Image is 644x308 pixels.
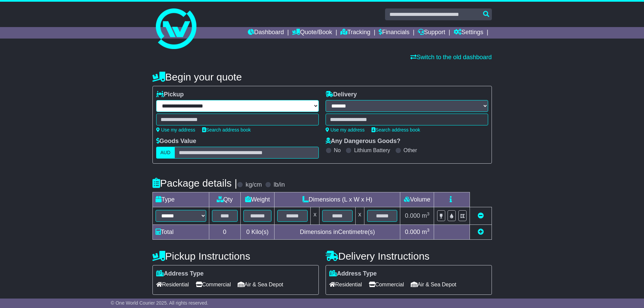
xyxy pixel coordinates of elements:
[245,181,262,189] label: kg/cm
[248,27,284,39] a: Dashboard
[156,138,196,145] label: Goods Value
[156,91,184,98] label: Pickup
[292,27,332,39] a: Quote/Book
[400,192,434,207] td: Volume
[418,27,445,39] a: Support
[427,228,430,233] sup: 3
[340,27,370,39] a: Tracking
[326,138,401,145] label: Any Dangerous Goods?
[152,192,209,207] td: Type
[329,279,362,290] span: Residential
[379,27,409,39] a: Financials
[152,177,237,189] h4: Package details |
[369,279,404,290] span: Commercial
[273,181,285,189] label: lb/in
[152,225,209,240] td: Total
[427,211,430,216] sup: 3
[156,147,175,159] label: AUD
[326,91,357,98] label: Delivery
[329,270,377,278] label: Address Type
[196,279,231,290] span: Commercial
[156,279,189,290] span: Residential
[422,229,430,235] span: m
[405,212,420,219] span: 0.000
[326,251,492,262] h4: Delivery Instructions
[478,229,484,235] a: Add new item
[410,54,492,61] a: Switch to the old dashboard
[411,279,456,290] span: Air & Sea Depot
[355,207,364,225] td: x
[354,147,390,153] label: Lithium Battery
[372,127,420,133] a: Search address book
[209,225,240,240] td: 0
[275,192,400,207] td: Dimensions (L x W x H)
[202,127,251,133] a: Search address book
[454,27,483,39] a: Settings
[404,147,417,153] label: Other
[311,207,319,225] td: x
[209,192,240,207] td: Qty
[422,212,430,219] span: m
[240,192,275,207] td: Weight
[275,225,400,240] td: Dimensions in Centimetre(s)
[334,147,341,153] label: No
[246,229,249,235] span: 0
[478,212,484,219] a: Remove this item
[156,270,204,278] label: Address Type
[405,229,420,235] span: 0.000
[111,300,209,306] span: © One World Courier 2025. All rights reserved.
[152,251,319,262] h4: Pickup Instructions
[240,225,275,240] td: Kilo(s)
[238,279,283,290] span: Air & Sea Depot
[152,71,492,82] h4: Begin your quote
[156,127,195,133] a: Use my address
[326,127,365,133] a: Use my address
